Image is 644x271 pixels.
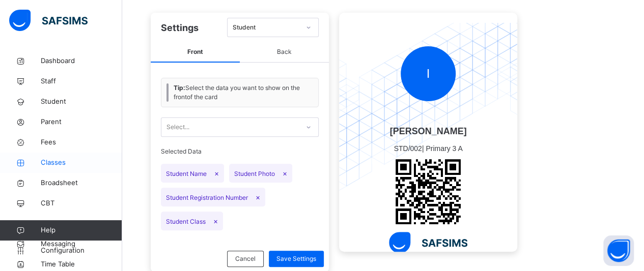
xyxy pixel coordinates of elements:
span: Fees [41,137,122,147]
span: Classes [41,158,122,168]
span: Back [240,42,329,63]
span: × [213,217,218,225]
span: | [388,138,467,159]
span: Dashboard [41,56,122,66]
div: Student [233,23,300,32]
span: Primary 3 A [426,144,462,153]
span: Student [41,97,122,107]
span: Student Photo [229,164,292,183]
span: Cancel [235,254,256,263]
button: Open asap [603,235,634,266]
span: Time Table [41,259,122,269]
span: Staff [41,76,122,86]
span: Settings [161,21,199,35]
span: Selected Data [161,147,319,159]
span: × [283,169,287,177]
span: × [256,193,260,201]
span: Broadsheet [41,178,122,188]
span: Lesson Plan [41,219,122,229]
span: Help [41,225,122,235]
span: × [214,169,219,177]
span: Parent [41,117,122,127]
b: Tip: [174,84,185,92]
div: I [401,46,456,101]
div: Select... [166,117,189,137]
span: Configuration [41,246,122,256]
span: Student Name [161,164,224,183]
span: STD/002 [394,144,422,153]
span: Save Settings [276,254,316,263]
img: id-pattern-main.73af0e5e030b17075ee24d47dca11b7a.svg [339,23,517,194]
span: Student Class [161,212,223,230]
span: CBT [41,198,122,208]
img: safsims [9,10,88,31]
span: Student Registration Number [161,188,265,206]
span: Front [151,42,240,63]
img: safsims.135b583eef768097d7c66fa9e8d22233.svg [389,232,467,253]
span: [PERSON_NAME] [388,125,467,138]
span: Select the data you want to show on the front of the card [174,83,313,102]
